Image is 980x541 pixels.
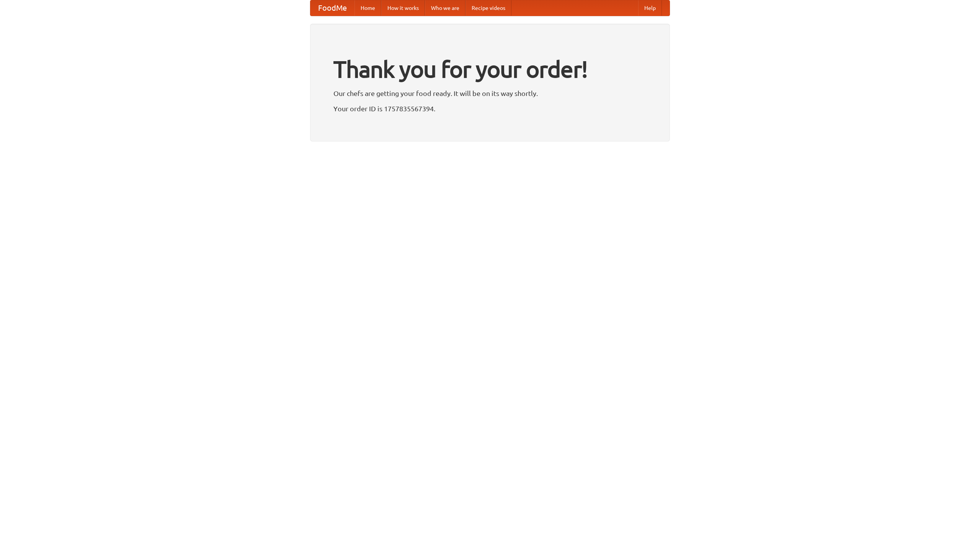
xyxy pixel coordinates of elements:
h1: Thank you for your order! [333,51,647,88]
a: Home [354,0,381,16]
a: Who we are [425,0,465,16]
a: Recipe videos [465,0,511,16]
a: Help [638,0,662,16]
p: Your order ID is 1757835567394. [333,103,647,114]
p: Our chefs are getting your food ready. It will be on its way shortly. [333,88,647,99]
a: How it works [381,0,425,16]
a: FoodMe [310,0,354,16]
